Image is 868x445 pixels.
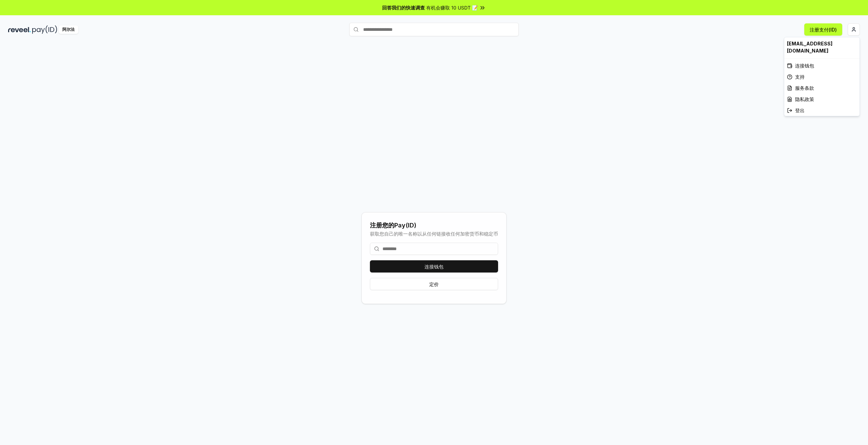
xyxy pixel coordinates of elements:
[787,41,832,54] font: [EMAIL_ADDRESS][DOMAIN_NAME]
[784,94,860,105] a: 隐私政策
[784,82,860,94] a: 服务条款
[795,96,814,102] font: 隐私政策
[795,74,805,80] font: 支持
[795,63,814,68] font: 连接钱包
[795,107,805,113] font: 登出
[784,71,860,82] a: 支持
[795,85,814,91] font: 服务条款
